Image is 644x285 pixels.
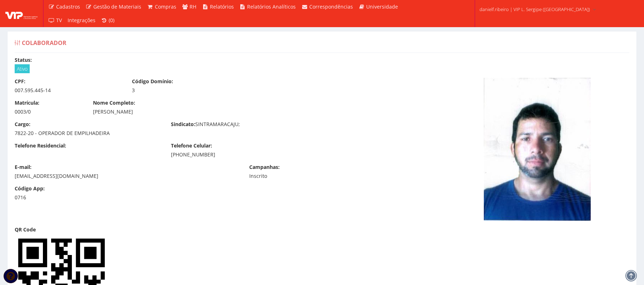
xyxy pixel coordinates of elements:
a: Integrações [65,14,98,27]
label: Sindicato: [171,121,195,128]
a: (0) [98,14,118,27]
span: Integrações [68,17,95,24]
span: TV [56,17,62,24]
label: E-mail: [15,164,31,171]
span: danielf.ribeiro | VIP L. Sergipe ([GEOGRAPHIC_DATA]) [480,6,590,13]
div: 7822-20 - OPERADOR DE EMPILHADEIRA [15,130,160,137]
span: RH [190,3,196,10]
span: (0) [109,17,114,24]
div: [PERSON_NAME] [93,108,395,115]
span: Ativo [15,64,30,73]
span: Compras [155,3,176,10]
span: Gestão de Materiais [93,3,141,10]
div: 3 [132,87,239,94]
label: Telefone Celular: [171,142,212,149]
span: Correspondências [309,3,353,10]
div: 007.595.445-14 [15,87,121,94]
label: Cargo: [15,121,30,128]
span: Relatórios [210,3,234,10]
div: 0716 [15,194,82,201]
label: Código Domínio: [132,78,173,85]
label: CPF: [15,78,25,85]
span: Cadastros [56,3,80,10]
label: Nome Completo: [93,99,135,106]
label: Campanhas: [249,164,280,171]
a: TV [45,14,65,27]
div: [PHONE_NUMBER] [171,151,316,158]
div: Inscrito [249,172,356,180]
div: SINTRAMARACAJU; [166,121,322,130]
label: Status: [15,56,32,64]
span: Relatórios Analíticos [247,3,296,10]
label: QR Code [15,226,36,233]
span: Colaborador [22,39,67,47]
label: Telefone Residencial: [15,142,66,149]
div: [EMAIL_ADDRESS][DOMAIN_NAME] [15,172,239,180]
div: 0003/0 [15,108,82,115]
label: Matrícula: [15,99,39,106]
label: Código App: [15,185,45,192]
span: Universidade [366,3,398,10]
img: logo [5,8,38,19]
img: 89c070398e84f4cec402d625ec511038.jpeg [484,78,591,221]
